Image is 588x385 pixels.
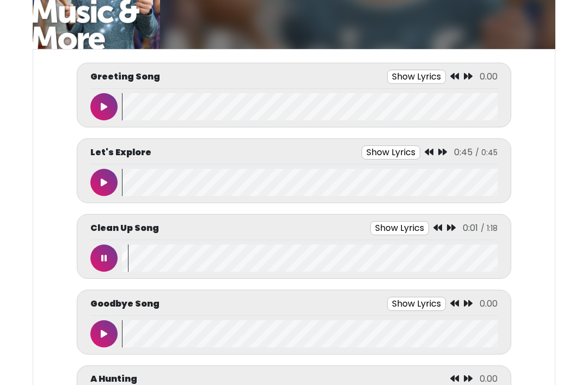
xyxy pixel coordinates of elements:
[480,372,498,385] span: 0.00
[481,223,498,234] span: / 1:18
[387,70,446,84] button: Show Lyrics
[90,297,160,310] p: Goodbye Song
[475,147,498,158] span: / 0:45
[480,297,498,310] span: 0.00
[90,222,159,235] p: Clean Up Song
[370,221,429,235] button: Show Lyrics
[362,145,420,160] button: Show Lyrics
[90,146,151,159] p: Let's Explore
[463,222,478,234] span: 0:01
[387,297,446,311] button: Show Lyrics
[90,70,160,83] p: Greeting Song
[454,146,473,158] span: 0:45
[480,70,498,83] span: 0.00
